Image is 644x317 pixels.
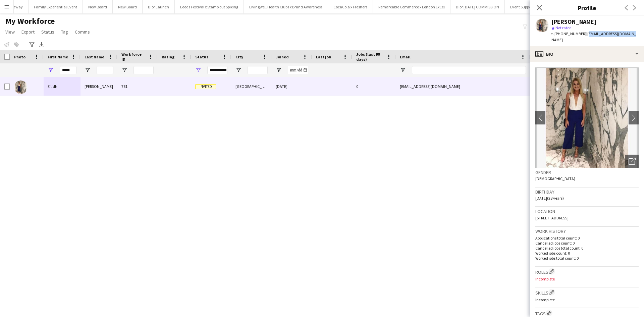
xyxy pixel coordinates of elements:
[143,0,175,13] button: Dior Launch
[276,54,289,59] span: Joined
[535,310,639,317] h3: Tags
[535,241,639,246] p: Cancelled jobs count: 0
[41,29,54,35] span: Status
[48,54,68,59] span: First Name
[555,25,572,30] span: Not rated
[535,276,639,281] p: Incomplete
[505,0,539,13] button: Event Support
[72,28,93,36] a: Comms
[535,176,575,181] span: [DEMOGRAPHIC_DATA]
[272,77,312,96] div: [DATE]
[61,29,68,35] span: Tag
[535,297,639,302] p: Incomplete
[248,66,268,74] input: City Filter Input
[535,256,639,261] p: Worked jobs total count: 0
[412,66,526,74] input: Email Filter Input
[195,67,201,73] button: Open Filter Menu
[113,0,143,13] button: New Board
[14,81,28,94] img: Eilidh McGown
[551,31,636,42] span: | [EMAIL_ADDRESS][DOMAIN_NAME]
[450,0,505,13] button: Dior [DATE] COMMISSION
[80,77,117,96] div: [PERSON_NAME]
[85,67,91,73] button: Open Filter Menu
[117,77,158,96] div: 781
[29,0,83,13] button: Family Experiential Event
[133,66,154,74] input: Workforce ID Filter Input
[14,54,25,59] span: Photo
[5,16,55,26] span: My Workforce
[97,66,113,74] input: Last Name Filter Input
[121,67,127,73] button: Open Filter Menu
[235,67,241,73] button: Open Filter Menu
[535,67,639,168] img: Crew avatar or photo
[535,246,639,251] p: Cancelled jobs total count: 0
[316,54,331,59] span: Last job
[38,41,46,49] app-action-btn: Export XLSX
[39,28,57,36] a: Status
[530,46,644,62] div: Bio
[535,235,639,241] p: Applications total count: 0
[535,215,569,220] span: [STREET_ADDRESS]
[530,3,644,12] h3: Profile
[21,29,35,35] span: Export
[535,189,639,195] h3: Birthday
[328,0,373,13] button: CocaCola x Freshers
[625,155,639,168] div: Open photos pop-in
[400,67,406,73] button: Open Filter Menu
[195,84,216,89] span: Invited
[535,251,639,256] p: Worked jobs count: 0
[535,196,564,201] span: [DATE] (28 years)
[400,54,411,59] span: Email
[535,208,639,214] h3: Location
[175,0,244,13] button: Leeds Festival x Stamp out Spiking
[396,77,530,96] div: [EMAIL_ADDRESS][DOMAIN_NAME]
[535,268,639,275] h3: Roles
[121,52,146,62] span: Workforce ID
[28,41,36,49] app-action-btn: Advanced filters
[373,0,450,13] button: Remarkable Commerce x London ExCel
[83,0,113,13] button: New Board
[19,28,37,36] a: Export
[276,67,282,73] button: Open Filter Menu
[162,54,174,59] span: Rating
[244,0,328,13] button: LivingWell Health Clubs x Brand Awareness
[85,54,104,59] span: Last Name
[231,77,272,96] div: [GEOGRAPHIC_DATA]
[195,54,208,59] span: Status
[288,66,308,74] input: Joined Filter Input
[60,66,76,74] input: First Name Filter Input
[535,169,639,175] h3: Gender
[551,31,586,36] span: t. [PHONE_NUMBER]
[48,67,54,73] button: Open Filter Menu
[5,29,15,35] span: View
[75,29,90,35] span: Comms
[235,54,243,59] span: City
[352,77,396,96] div: 0
[356,52,384,62] span: Jobs (last 90 days)
[58,28,71,36] a: Tag
[551,19,596,25] div: [PERSON_NAME]
[535,289,639,296] h3: Skills
[3,28,17,36] a: View
[44,77,80,96] div: Eilidh
[535,228,639,234] h3: Work history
